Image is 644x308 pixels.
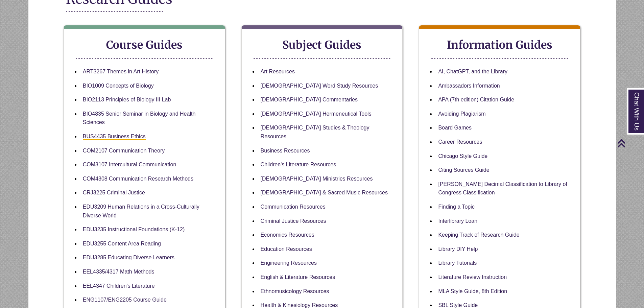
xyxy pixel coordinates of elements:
a: Interlibrary Loan [438,218,477,224]
a: Library Tutorials [438,260,477,266]
a: [DEMOGRAPHIC_DATA] Commentaries [261,97,358,102]
a: MLA Style Guide, 8th Edition [438,288,507,294]
a: Engineering Resources [261,260,317,266]
a: [DEMOGRAPHIC_DATA] Ministries Resources [261,176,373,182]
a: Business Resources [261,148,310,153]
a: AI, ChatGPT, and the Library [438,69,507,74]
a: APA (7th edition) Citation Guide [438,97,514,102]
strong: Subject Guides [282,38,361,52]
a: Art Resources [261,69,295,74]
a: Library DIY Help [438,246,478,252]
a: COM2107 Communication Theory [83,148,165,153]
a: [DEMOGRAPHIC_DATA] Word Study Resources [261,83,378,89]
a: ART3267 Themes in Art History [83,69,159,74]
a: [DEMOGRAPHIC_DATA] Studies & Theology Resources [261,125,369,139]
a: EEL4347 Children's Literature [83,283,155,289]
a: BIO1009 Concepts of Biology [83,83,154,89]
a: Chicago Style Guide [438,153,487,159]
a: Economics Resources [261,232,314,238]
a: English & Literature Resources [261,274,335,280]
a: COM4308 Communication Research Methods [83,176,193,182]
a: Citing Sources Guide [438,167,489,173]
strong: Course Guides [106,38,183,52]
a: CRJ3225 Criminal Justice [83,190,145,195]
strong: Information Guides [447,38,552,52]
a: Keeping Track of Research Guide [438,232,519,238]
a: Communication Resources [261,204,326,210]
a: BUS4435 Business Ethics [83,134,146,140]
a: [PERSON_NAME] Decimal Classification to Library of Congress Classification [438,181,567,196]
a: Ambassadors Information [438,83,500,89]
a: Literature Review Instruction [438,274,507,280]
a: EEL4335/4317 Math Methods [83,269,154,275]
a: SBL Style Guide [438,302,478,308]
a: Children's Literature Resources [261,162,336,167]
a: Criminal Justice Resources [261,218,326,224]
a: EDU3209 Human Relations in a Cross-Culturally Diverse World [83,204,199,218]
a: Avoiding Plagiarism [438,111,485,117]
a: [DEMOGRAPHIC_DATA] Hermeneutical Tools [261,111,372,117]
a: BIO4835 Senior Seminar in Biology and Health Sciences [83,111,196,125]
a: Board Games [438,125,472,131]
a: [DEMOGRAPHIC_DATA] & Sacred Music Resources [261,190,388,195]
a: Education Resources [261,246,312,252]
a: BIO2113 Principles of Biology III Lab [83,97,171,102]
a: Back to Top [617,139,642,148]
a: EDU3255 Content Area Reading [83,241,161,246]
a: ENG1107/ENG2205 Course Guide [83,297,167,303]
a: EDU3285 Educating Diverse Learners [83,255,174,260]
a: EDU3235 Instructional Foundations (K-12) [83,227,185,232]
a: COM3107 Intercultural Communication [83,162,176,167]
a: Ethnomusicology Resources [261,288,329,294]
a: Health & Kinesiology Resources [261,302,338,308]
a: Finding a Topic [438,204,474,210]
a: Career Resources [438,139,482,145]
